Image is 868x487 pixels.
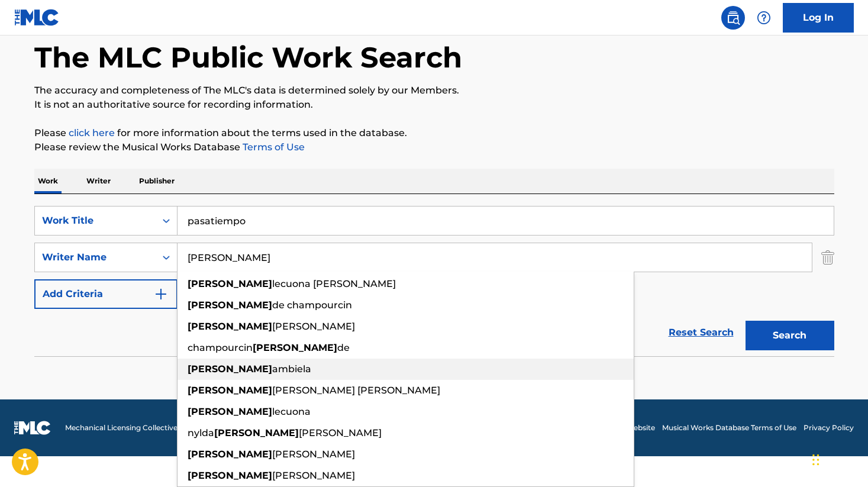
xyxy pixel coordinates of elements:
[272,321,355,332] span: [PERSON_NAME]
[34,40,462,75] h1: The MLC Public Work Search
[337,342,350,353] span: de
[752,6,776,30] div: Help
[154,287,168,301] img: 9d2ae6d4665cec9f34b9.svg
[188,427,214,438] span: nylda
[272,406,311,417] span: lecuona
[663,320,740,346] a: Reset Search
[821,243,834,272] img: Delete Criterion
[188,385,272,396] strong: [PERSON_NAME]
[746,321,834,350] button: Search
[804,423,854,433] a: Privacy Policy
[34,98,834,112] p: It is not an authoritative source for recording information.
[188,470,272,481] strong: [PERSON_NAME]
[214,427,299,438] strong: [PERSON_NAME]
[253,342,337,353] strong: [PERSON_NAME]
[34,279,178,309] button: Add Criteria
[809,430,868,487] iframe: Chat Widget
[757,11,771,25] img: help
[662,423,796,433] a: Musical Works Database Terms of Use
[42,214,149,228] div: Work Title
[34,140,834,154] p: Please review the Musical Works Database
[299,427,382,438] span: [PERSON_NAME]
[272,449,355,460] span: [PERSON_NAME]
[188,278,272,289] strong: [PERSON_NAME]
[65,423,202,433] span: Mechanical Licensing Collective © 2025
[69,127,115,138] a: click here
[34,126,834,140] p: Please for more information about the terms used in the database.
[42,250,149,265] div: Writer Name
[272,385,440,396] span: [PERSON_NAME] [PERSON_NAME]
[188,321,272,332] strong: [PERSON_NAME]
[272,470,355,481] span: [PERSON_NAME]
[14,421,51,435] img: logo
[14,9,60,26] img: MLC Logo
[135,169,178,193] p: Publisher
[188,406,272,417] strong: [PERSON_NAME]
[812,442,819,478] div: Drag
[272,299,352,311] span: de champourcin
[272,278,396,289] span: lecuona [PERSON_NAME]
[240,141,305,153] a: Terms of Use
[188,449,272,460] strong: [PERSON_NAME]
[188,363,272,375] strong: [PERSON_NAME]
[783,3,854,33] a: Log In
[726,11,740,25] img: search
[188,299,272,311] strong: [PERSON_NAME]
[34,83,834,98] p: The accuracy and completeness of The MLC's data is determined solely by our Members.
[721,6,745,30] a: Public Search
[83,169,114,193] p: Writer
[34,169,62,193] p: Work
[34,206,834,356] form: Search Form
[188,342,253,353] span: champourcin
[272,363,311,375] span: ambiela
